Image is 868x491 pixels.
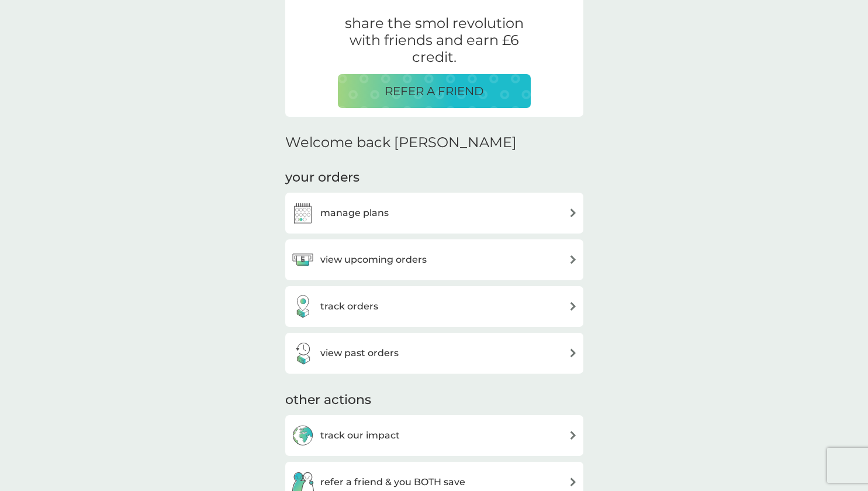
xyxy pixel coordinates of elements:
[285,391,371,409] h3: other actions
[285,169,359,187] h3: your orders
[569,431,577,440] img: arrow right
[569,255,577,264] img: arrow right
[569,478,577,486] img: arrow right
[338,15,531,65] p: share the smol revolution with friends and earn £6 credit.
[569,302,577,311] img: arrow right
[320,299,378,314] h3: track orders
[569,208,577,217] img: arrow right
[385,82,484,100] p: REFER A FRIEND
[338,74,531,108] button: REFER A FRIEND
[320,252,427,267] h3: view upcoming orders
[320,428,400,443] h3: track our impact
[285,134,517,151] h2: Welcome back [PERSON_NAME]
[320,475,465,490] h3: refer a friend & you BOTH save
[320,206,389,221] h3: manage plans
[569,349,577,357] img: arrow right
[320,346,399,361] h3: view past orders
